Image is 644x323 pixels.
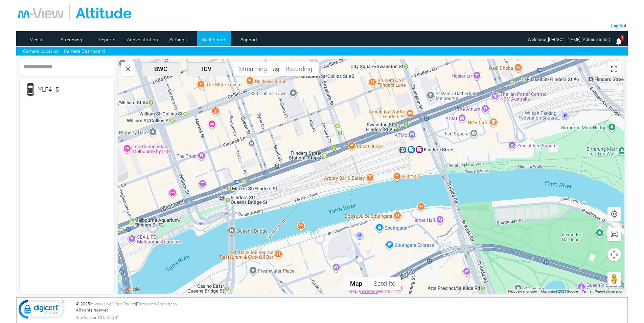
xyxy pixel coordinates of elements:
[615,38,623,46] img: bell25.png
[55,35,88,45] a: Streaming
[90,302,136,306] a: m-View Live Video Pty Ltd
[595,289,622,293] a: Report a map error
[18,299,66,322] img: DigiCert Secured Site Seal
[607,248,621,261] button: Map camera controls
[126,35,159,45] a: Administration
[368,277,401,290] button: Show satellite imagery
[236,65,270,72] span: Streaming
[620,35,624,41] span: 2
[237,159,244,172] div: YLF415
[121,62,135,76] button: Search
[137,302,177,306] a: Terms and Conditions
[124,65,132,73] img: svg+xml,%3Csvg%20xmlns%3D%22http%3A%2F%2Fwww.w3.org%2F2000%2Fsvg%22%20height%3D%2224%22%20viewBox...
[233,35,266,45] a: Support
[119,285,142,294] img: Google
[190,65,224,72] span: ICV
[197,35,230,45] a: Dashboard
[611,23,626,28] a: Log Out
[144,65,178,72] span: BWC
[607,272,621,286] button: Drag Pegman onto the map to open Street View
[344,277,368,290] button: Show street map
[610,230,618,238] img: svg+xml,%3Csvg%20xmlns%3D%22http%3A%2F%2Fwww.w3.org%2F2000%2Fsvg%22%20height%3D%2224%22%20viewBox...
[76,315,626,321] div: Site Version
[582,289,591,293] a: Terms (opens in new tab)
[20,35,52,45] a: Media
[23,48,59,55] a: Camera Location
[528,37,610,42] span: Welcome, [PERSON_NAME] (Administrator)
[38,83,75,96] div: YLF415
[76,301,626,321] div: © 2025 | All rights reserved
[607,228,621,241] button: Show all cameras
[91,35,123,45] a: Reports
[141,62,181,76] button: BWC
[162,35,194,45] a: Settings
[282,65,316,72] span: Recording
[508,289,537,294] button: Keyboard shortcuts
[64,48,105,55] a: Camera Dashboard
[233,62,273,76] button: Streaming
[607,62,621,76] button: Toggle fullscreen view
[610,210,618,218] img: svg+xml,%3Csvg%20xmlns%3D%22http%3A%2F%2Fwww.w3.org%2F2000%2Fsvg%22%20height%3D%2224%22%20viewBox...
[279,62,319,76] button: Recording
[187,62,227,76] button: ICV
[119,285,142,294] a: Open this area in Google Maps (opens a new window)
[541,289,578,293] span: Map data ©2025 Google
[97,315,119,321] span: 10.0.0.7801
[607,207,621,221] button: Show user location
